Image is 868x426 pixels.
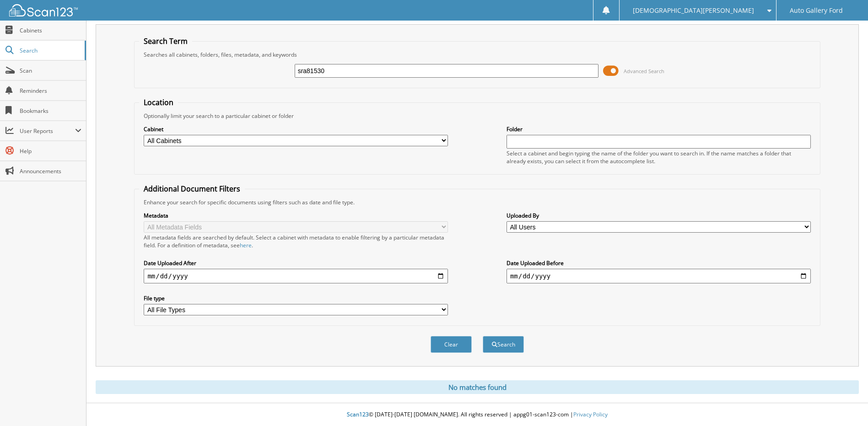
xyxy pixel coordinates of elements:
[20,167,81,175] span: Announcements
[240,241,252,249] a: here
[86,404,868,426] div: © [DATE]-[DATE] [DOMAIN_NAME]. All rights reserved | appg01-scan123-com |
[507,125,811,133] label: Folder
[624,68,664,75] span: Advanced Search
[96,380,859,394] div: No matches found
[20,27,81,34] span: Cabinets
[20,87,81,95] span: Reminders
[20,67,81,75] span: Scan
[144,234,448,249] div: All metadata fields are searched by default. Select a cabinet with metadata to enable filtering b...
[144,259,448,267] label: Date Uploaded After
[573,410,608,418] a: Privacy Policy
[144,125,448,133] label: Cabinet
[822,382,868,426] iframe: Chat Widget
[139,36,192,46] legend: Search Term
[507,269,811,283] input: end
[507,259,811,267] label: Date Uploaded Before
[20,147,81,155] span: Help
[139,97,178,107] legend: Location
[790,8,843,13] span: Auto Gallery Ford
[144,212,448,219] label: Metadata
[507,212,811,219] label: Uploaded By
[144,269,448,283] input: start
[20,47,80,54] span: Search
[139,51,815,59] div: Searches all cabinets, folders, files, metadata, and keywords
[139,198,815,206] div: Enhance your search for specific documents using filters such as date and file type.
[507,149,811,165] div: Select a cabinet and begin typing the name of the folder you want to search in. If the name match...
[20,127,75,135] span: User Reports
[144,294,448,302] label: File type
[347,410,369,418] span: Scan123
[139,112,815,120] div: Optionally limit your search to a particular cabinet or folder
[139,184,245,194] legend: Additional Document Filters
[9,4,78,16] img: scan123-logo-white.svg
[20,107,81,115] span: Bookmarks
[633,8,754,13] span: [DEMOGRAPHIC_DATA][PERSON_NAME]
[431,336,472,353] button: Clear
[483,336,524,353] button: Search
